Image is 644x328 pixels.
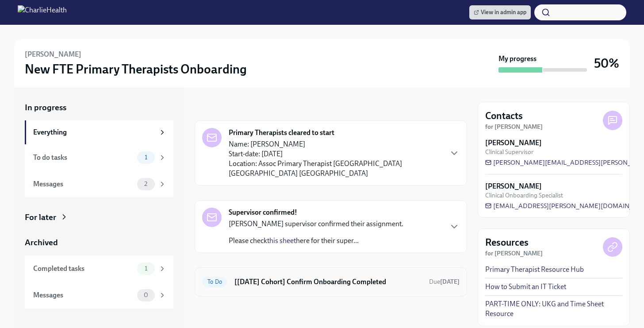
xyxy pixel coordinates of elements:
span: To Do [202,278,227,285]
span: Clinical Supervisor [485,148,533,156]
strong: for [PERSON_NAME] [485,250,543,257]
strong: [DATE] [440,278,460,286]
a: PART-TIME ONLY: UKG and Time Sheet Resource [485,299,622,319]
a: For later [25,212,173,223]
a: Primary Therapist Resource Hub [485,265,584,274]
strong: Primary Therapists cleared to start [229,128,334,138]
div: In progress [195,102,236,113]
strong: [PERSON_NAME] [485,138,542,148]
span: 2 [139,181,153,187]
div: For later [25,212,56,223]
span: Due [429,278,460,286]
a: View in admin app [469,5,531,19]
strong: My progress [498,54,537,64]
a: this sheet [267,236,296,245]
span: View in admin app [474,8,526,17]
span: 0 [138,292,153,298]
div: Completed tasks [33,264,134,274]
img: CharlieHealth [18,5,67,19]
span: 1 [139,265,153,272]
h3: 50% [594,55,619,71]
span: October 18th, 2025 09:00 [429,278,460,286]
a: Archived [25,237,173,248]
a: Messages0 [25,282,173,309]
h6: [[DATE] Cohort] Confirm Onboarding Completed [234,277,422,287]
div: Messages [33,179,134,189]
span: Clinical Onboarding Specialist [485,191,563,200]
a: Completed tasks1 [25,255,173,282]
h6: [PERSON_NAME] [25,50,81,59]
a: To Do[[DATE] Cohort] Confirm Onboarding CompletedDue[DATE] [202,275,460,289]
div: To do tasks [33,153,134,162]
a: How to Submit an IT Ticket [485,282,566,292]
h4: Contacts [485,109,523,123]
a: Messages2 [25,171,173,197]
h3: New FTE Primary Therapists Onboarding [25,61,247,77]
h4: Resources [485,236,529,249]
p: [PERSON_NAME] supervisor confirmed their assignment. [229,219,403,229]
p: Please check here for their super... [229,236,403,246]
span: 1 [139,154,153,161]
div: Everything [33,127,155,137]
p: Name: [PERSON_NAME] Start-date: [DATE] Location: Assoc Primary Therapist [GEOGRAPHIC_DATA] [GEOGR... [229,139,442,178]
a: In progress [25,102,173,113]
a: Everything [25,120,173,144]
strong: [PERSON_NAME] [485,181,542,191]
strong: for [PERSON_NAME] [485,123,543,131]
strong: Supervisor confirmed! [229,208,297,217]
div: Messages [33,290,134,300]
a: To do tasks1 [25,144,173,171]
